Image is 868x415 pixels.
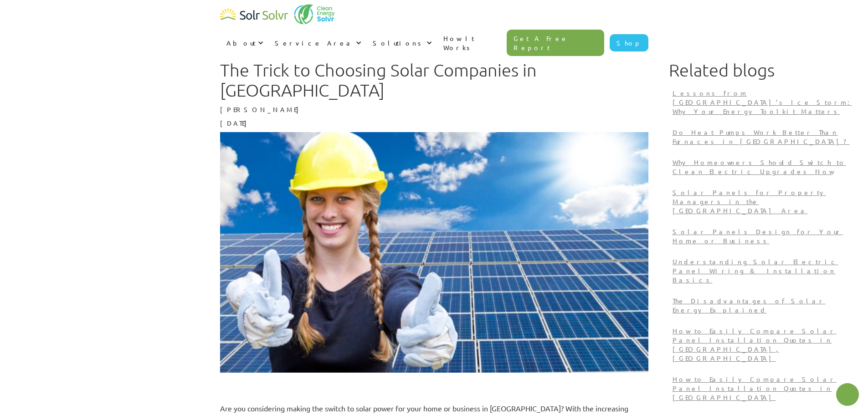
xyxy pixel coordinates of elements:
div: About [220,29,268,56]
p: How to Easily Compare Solar Panel Installation Quotes in [GEOGRAPHIC_DATA], [GEOGRAPHIC_DATA] [673,326,856,363]
div: Service Area [275,38,354,47]
p: How to Easily Compare Solar Panel Installation Quotes in [GEOGRAPHIC_DATA] [673,374,856,402]
a: How to Easily Compare Solar Panel Installation Quotes in [GEOGRAPHIC_DATA] [669,371,859,410]
a: Solar Panels for Property Managers in the [GEOGRAPHIC_DATA] Area [669,184,859,223]
a: How It Works [437,25,507,61]
p: Lessons from [GEOGRAPHIC_DATA]’s Ice Storm: Why Your Energy Toolkit Matters [673,88,856,116]
div: Service Area [268,29,366,56]
div: Solutions [366,29,437,56]
a: Shop [610,34,648,51]
p: Solar Panels Design for Your Home or Business [673,227,856,245]
a: Do Heat Pumps Work Better Than Furnaces in [GEOGRAPHIC_DATA]? [669,124,859,154]
a: How to Easily Compare Solar Panel Installation Quotes in [GEOGRAPHIC_DATA], [GEOGRAPHIC_DATA] [669,323,859,371]
div: About [226,38,256,47]
a: Why Homeowners Should Switch to Clean Electric Upgrades Now [669,154,859,184]
a: The Disadvantages of Solar Energy Explained [669,292,859,323]
p: Why Homeowners Should Switch to Clean Electric Upgrades Now [673,158,856,176]
a: Solar Panels Design for Your Home or Business [669,223,859,253]
p: [DATE] [220,118,648,128]
h1: The Trick to Choosing Solar Companies in [GEOGRAPHIC_DATA] [220,60,648,100]
button: Open chatbot widget [836,383,859,406]
a: Get A Free Report [507,30,604,56]
p: Solar Panels for Property Managers in the [GEOGRAPHIC_DATA] Area [673,188,856,215]
p: Do Heat Pumps Work Better Than Furnaces in [GEOGRAPHIC_DATA]? [673,128,856,146]
p: [PERSON_NAME] [220,105,648,114]
a: Lessons from [GEOGRAPHIC_DATA]’s Ice Storm: Why Your Energy Toolkit Matters [669,85,859,124]
h1: Related blogs [669,60,859,80]
div: Solutions [373,38,424,47]
p: The Disadvantages of Solar Energy Explained [673,296,856,314]
p: Understanding Solar Electric Panel Wiring & Installation Basics [673,257,856,284]
a: Understanding Solar Electric Panel Wiring & Installation Basics [669,253,859,292]
img: 1702586718.png [843,390,853,400]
